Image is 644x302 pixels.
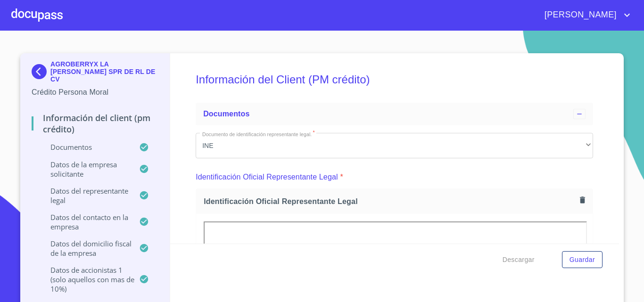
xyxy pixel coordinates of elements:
span: Descargar [503,254,535,266]
span: [PERSON_NAME] [537,8,621,23]
div: INE [196,133,593,158]
span: Guardar [570,254,595,266]
span: Identificación Oficial Representante Legal [204,196,576,206]
p: Datos del representante legal [32,186,139,205]
button: account of current user [537,8,633,23]
p: Documentos [32,142,139,152]
button: Descargar [499,251,538,269]
p: Datos de accionistas 1 (solo aquellos con mas de 10%) [32,265,139,294]
p: Información del Client (PM crédito) [32,112,158,135]
p: Identificación Oficial Representante Legal [196,171,338,183]
p: Datos del contacto en la empresa [32,212,139,231]
div: AGROBERRYX LA [PERSON_NAME] SPR DE RL DE CV [32,60,158,87]
p: Crédito Persona Moral [32,87,158,98]
button: Guardar [562,251,603,269]
p: Datos del domicilio fiscal de la empresa [32,239,139,258]
div: Documentos [196,103,593,125]
img: Docupass spot blue [32,64,50,79]
span: Documentos [203,110,249,118]
p: AGROBERRYX LA [PERSON_NAME] SPR DE RL DE CV [50,60,158,83]
h5: Información del Client (PM crédito) [196,60,593,99]
p: Datos de la empresa solicitante [32,160,139,179]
